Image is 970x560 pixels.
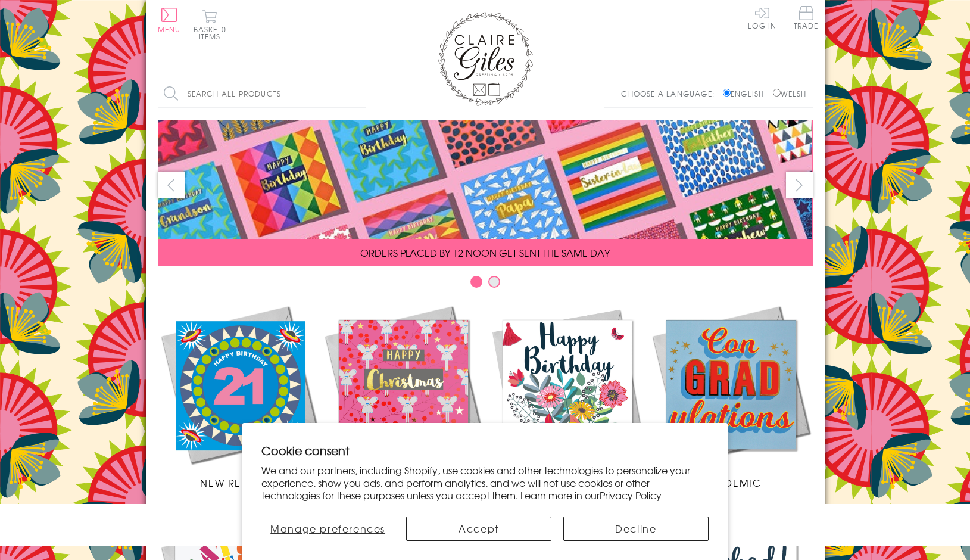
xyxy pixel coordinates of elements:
[600,488,662,502] a: Privacy Policy
[158,275,813,294] div: Carousel Pagination
[700,475,762,490] span: Academic
[261,517,394,541] button: Manage preferences
[621,88,721,99] p: Choose a language:
[158,24,181,35] span: Menu
[786,172,813,198] button: next
[794,6,819,29] span: Trade
[723,88,770,99] label: English
[470,276,482,288] button: Carousel Page 1 (Current Slide)
[563,517,709,541] button: Decline
[322,303,485,490] a: Christmas
[773,88,807,99] label: Welsh
[194,10,226,40] button: Basket0 items
[199,24,226,42] span: 0 items
[438,12,533,106] img: Claire Giles Greetings Cards
[158,303,322,490] a: New Releases
[773,89,781,97] input: Welsh
[158,80,366,107] input: Search all products
[354,80,366,107] input: Search
[270,521,385,536] span: Manage preferences
[360,245,610,260] span: ORDERS PLACED BY 12 NOON GET SENT THE SAME DAY
[261,442,709,459] h2: Cookie consent
[261,464,709,501] p: We and our partners, including Shopify, use cookies and other technologies to personalize your ex...
[485,303,649,490] a: Birthdays
[723,89,731,97] input: English
[200,475,278,490] span: New Releases
[649,303,813,490] a: Academic
[406,517,551,541] button: Accept
[794,6,819,32] a: Trade
[158,172,185,198] button: prev
[748,6,776,29] a: Log In
[488,276,500,288] button: Carousel Page 2
[158,8,181,33] button: Menu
